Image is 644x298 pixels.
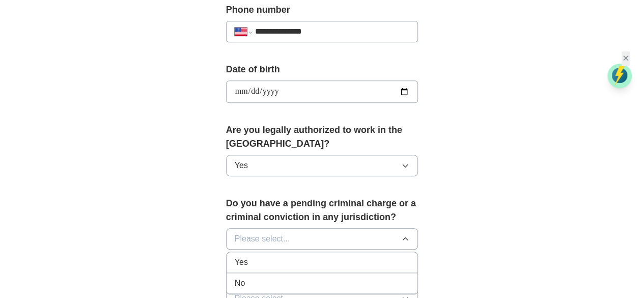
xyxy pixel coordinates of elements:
[226,123,418,151] label: Are you legally authorized to work in the [GEOGRAPHIC_DATA]?
[226,3,418,17] label: Phone number
[235,233,290,245] span: Please select...
[235,159,248,172] span: Yes
[235,277,245,289] span: No
[226,228,418,250] button: Please select...
[226,197,418,224] label: Do you have a pending criminal charge or a criminal conviction in any jurisdiction?
[235,256,248,268] span: Yes
[226,155,418,176] button: Yes
[226,63,418,76] label: Date of birth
